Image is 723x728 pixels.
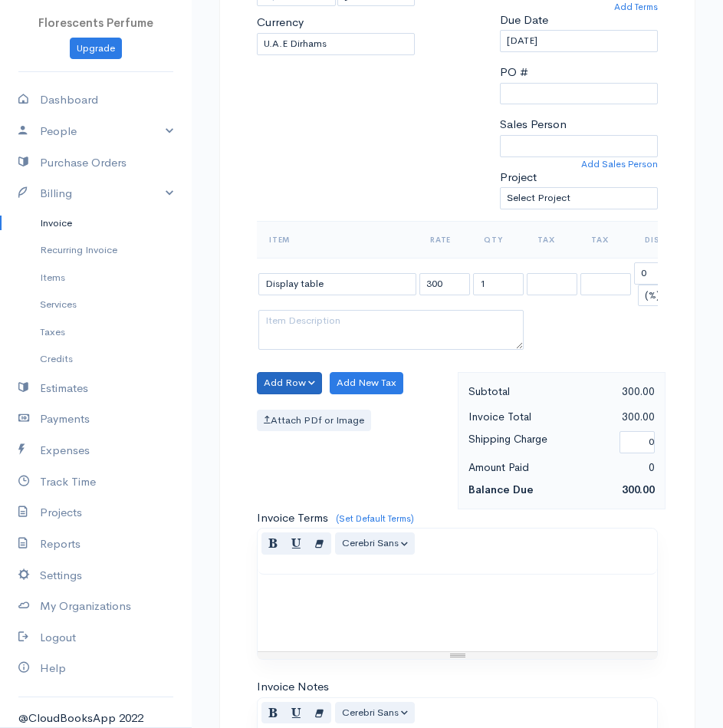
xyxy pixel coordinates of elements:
[561,458,662,477] div: 0
[579,221,633,258] th: Tax
[342,706,399,719] span: Cerebri Sans
[633,221,715,258] th: Discount
[468,483,534,496] strong: Balance Due
[461,458,562,477] div: Amount Paid
[500,64,528,81] label: PO #
[257,678,329,696] label: Invoice Notes
[335,702,415,724] button: Font Family
[461,430,613,455] div: Shipping Charge
[561,382,662,401] div: 300.00
[70,38,122,60] a: Upgrade
[284,702,308,724] button: Underline (CTRL+U)
[581,157,658,171] a: Add Sales Person
[261,702,285,724] button: Bold (CTRL+B)
[336,512,414,525] a: (Set Default Terms)
[342,536,399,549] span: Cerebri Sans
[257,410,371,432] label: Attach PDf or Image
[261,532,285,555] button: Bold (CTRL+B)
[622,483,655,496] span: 300.00
[330,372,403,394] button: Add New Tax
[461,407,562,427] div: Invoice Total
[18,710,173,727] div: @CloudBooksApp 2022
[561,407,662,427] div: 300.00
[461,382,562,401] div: Subtotal
[257,509,328,527] label: Invoice Terms
[472,221,525,258] th: Qty
[258,652,657,659] div: Resize
[257,221,418,258] th: Item
[38,15,153,30] span: Florescents Perfume
[257,14,304,31] label: Currency
[307,702,331,724] button: Remove Font Style (CTRL+\)
[525,221,579,258] th: Tax
[258,273,416,295] input: Item Name
[284,532,308,555] button: Underline (CTRL+U)
[500,116,567,133] label: Sales Person
[500,169,537,186] label: Project
[257,372,322,394] button: Add Row
[500,12,548,29] label: Due Date
[500,30,658,52] input: dd-mm-yyyy
[418,221,472,258] th: Rate
[307,532,331,555] button: Remove Font Style (CTRL+\)
[335,532,415,555] button: Font Family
